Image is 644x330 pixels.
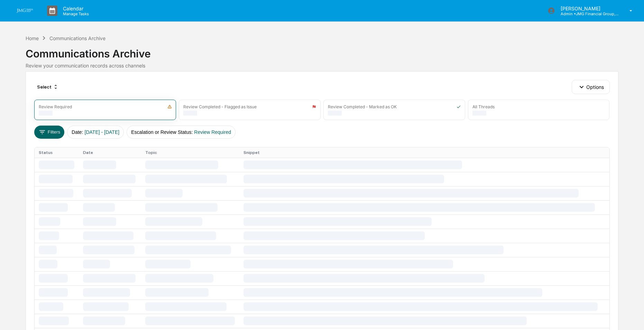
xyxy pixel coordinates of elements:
[39,104,72,109] div: Review Required
[194,129,231,135] span: Review Required
[555,6,619,11] p: [PERSON_NAME]
[34,126,64,139] button: Filters
[67,126,124,139] button: Date:[DATE] - [DATE]
[49,35,105,41] div: Communications Archive
[26,63,618,68] div: Review your communication records across channels
[26,42,618,60] div: Communications Archive
[57,11,92,16] p: Manage Tasks
[239,147,609,158] th: Snippet
[26,35,39,41] div: Home
[167,104,172,109] img: icon
[183,104,257,109] div: Review Completed - Flagged as Issue
[34,81,61,92] div: Select
[35,147,79,158] th: Status
[79,147,141,158] th: Date
[141,147,239,158] th: Topic
[312,104,316,109] img: icon
[555,11,619,16] p: Admin • JMG Financial Group, Ltd.
[85,129,120,135] span: [DATE] - [DATE]
[572,80,609,94] button: Options
[472,104,495,109] div: All Threads
[57,6,92,11] p: Calendar
[328,104,397,109] div: Review Completed - Marked as OK
[17,9,33,13] img: logo
[127,126,236,139] button: Escalation or Review Status:Review Required
[457,104,461,109] img: icon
